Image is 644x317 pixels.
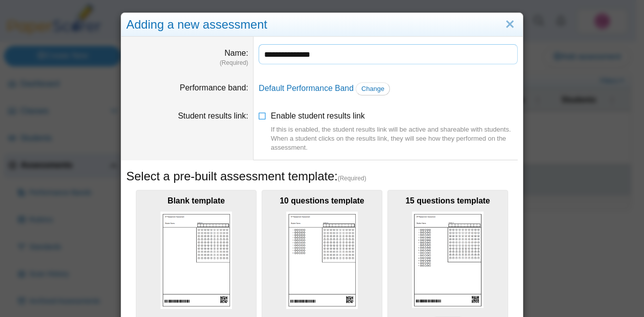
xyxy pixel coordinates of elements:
span: Change [361,85,384,92]
b: Blank template [168,196,225,205]
span: Enable student results link [271,112,518,152]
label: Performance band [180,83,248,92]
img: scan_sheet_15_questions.png [412,212,484,308]
label: Name [224,49,248,57]
img: scan_sheet_10_questions.png [286,212,358,308]
a: Close [502,16,518,33]
div: If this is enabled, the student results link will be active and shareable with students. When a s... [271,125,518,153]
b: 15 questions template [406,196,490,205]
span: (Required) [338,174,366,183]
a: Default Performance Band [259,84,354,92]
b: 10 questions template [280,196,364,205]
a: Change [356,82,390,95]
dfn: (Required) [126,59,248,67]
div: Adding a new assessment [121,13,523,37]
img: scan_sheet_blank.png [160,212,232,308]
label: Student results link [178,112,249,120]
h5: Select a pre-built assessment template: [126,168,518,185]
